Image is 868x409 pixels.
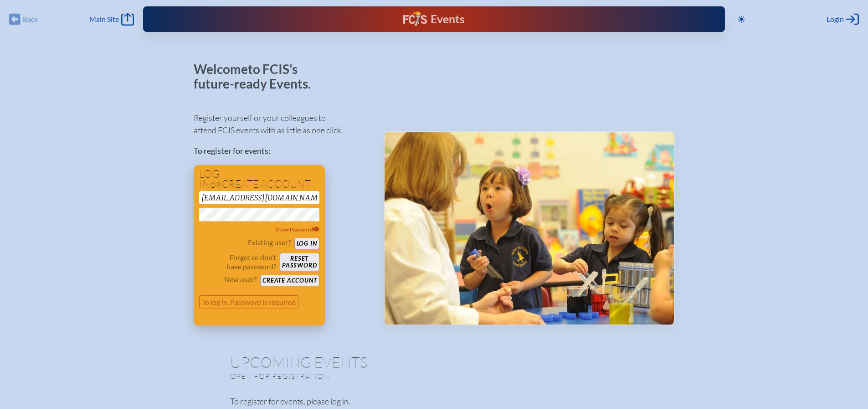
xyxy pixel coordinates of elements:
input: Email [199,191,319,204]
p: To log in, Password is required [199,295,299,309]
p: Welcome to FCIS’s future-ready Events. [194,62,321,91]
p: New user? [224,275,257,284]
a: Main Site [89,13,134,26]
h1: Upcoming Events [230,355,638,369]
p: Forgot or don’t have password? [199,253,277,271]
span: or [210,180,221,189]
p: Register yourself or your colleagues to attend FCIS events with as little as one click. [194,112,369,136]
p: To register for events: [194,145,369,157]
span: Login [827,15,844,24]
p: To register for events, please log in. [230,395,638,408]
button: Create account [260,275,319,286]
button: Log in [294,238,319,249]
span: Main Site [89,15,119,24]
button: Resetpassword [280,253,319,271]
span: Show Password [276,226,319,233]
h1: Log in create account [199,169,319,189]
p: Existing user? [248,238,291,247]
img: Events [385,132,674,325]
p: Open for registration [230,372,471,381]
div: FCIS Events — Future ready [303,11,565,27]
